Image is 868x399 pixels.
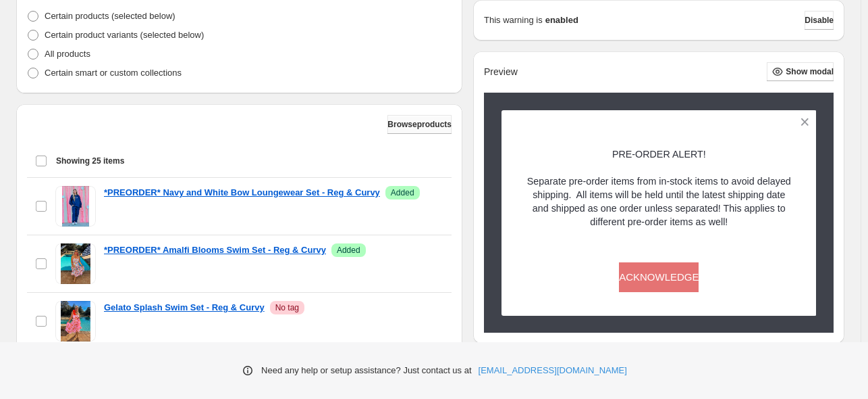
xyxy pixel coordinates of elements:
[104,243,326,257] a: *PREORDER* Amalfi Blooms Swim Set - Reg & Curvy
[56,156,124,166] span: Showing 25 items
[484,66,518,78] h2: Preview
[484,14,543,27] p: This warning is
[479,364,627,377] a: [EMAIL_ADDRESS][DOMAIN_NAME]
[525,174,793,229] p: Separate pre-order items from in-stock items to avoid delayed shipping. All items will be held un...
[104,186,380,199] a: *PREORDER* Navy and White Bow Loungewear Set - Reg & Curvy
[786,66,834,77] span: Show modal
[337,245,360,256] span: Added
[805,15,834,26] span: Disable
[619,262,699,292] button: ACKNOWLEDGE
[525,147,793,161] p: PRE-ORDER ALERT!
[545,14,578,27] strong: enabled
[104,301,265,314] a: Gelato Splash Swim Set - Reg & Curvy
[275,302,299,313] span: No tag
[387,115,452,134] button: Browseproducts
[391,187,414,198] span: Added
[805,11,834,30] button: Disable
[45,30,204,40] span: Certain product variants (selected below)
[45,11,175,21] span: Certain products (selected below)
[45,47,90,61] p: All products
[767,62,834,81] button: Show modal
[45,66,182,80] p: Certain smart or custom collections
[387,119,452,130] span: Browse products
